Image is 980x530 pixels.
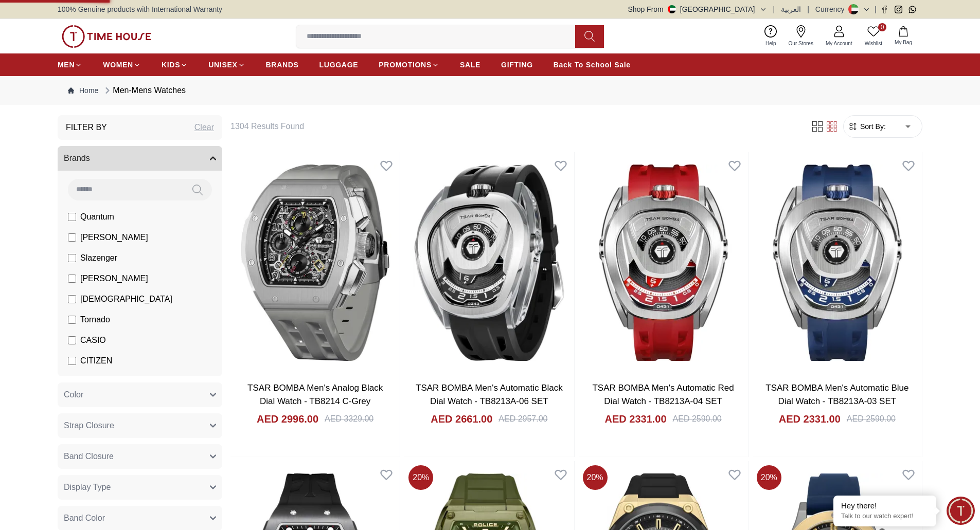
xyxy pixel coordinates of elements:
span: 100% Genuine products with International Warranty [58,4,222,14]
div: Clear [194,121,214,134]
span: Tornado [80,314,110,326]
button: Brands [58,146,222,171]
a: KIDS [162,56,188,74]
span: My Account [822,40,857,47]
span: Brands [64,152,90,165]
input: [PERSON_NAME] [68,233,76,242]
a: Help [759,23,782,49]
h4: AED 2661.00 [431,412,492,426]
span: [PERSON_NAME] [80,272,148,285]
span: Display Type [64,481,111,494]
span: Wishlist [861,40,886,47]
a: UNISEX [208,56,245,74]
div: Chat Widget [947,497,975,525]
span: | [773,4,775,14]
input: CASIO [68,336,76,344]
span: UNISEX [208,60,237,70]
input: Tornado [68,316,76,324]
input: Quantum [68,213,76,221]
a: Back To School Sale [554,56,631,74]
div: Currency [815,4,849,14]
h4: AED 2331.00 [604,412,666,426]
button: Strap Closure [58,413,222,438]
button: Sort By: [848,121,886,132]
a: MEN [58,56,82,74]
span: Sort By: [858,121,886,132]
img: United Arab Emirates [668,5,676,13]
span: My Bag [890,39,916,46]
button: Band Closure [58,444,222,469]
img: TSAR BOMBA Men's Automatic Blue Dial Watch - TB8213A-03 SET [753,152,922,373]
span: 0 [878,23,886,31]
button: Display Type [58,475,222,500]
span: 20 % [583,465,608,490]
a: SALE [460,56,480,74]
span: 20 % [757,465,781,490]
a: LUGGAGE [319,56,359,74]
div: AED 2957.00 [498,413,547,425]
h4: AED 2331.00 [779,412,841,426]
span: Band Closure [64,450,114,463]
a: BRANDS [266,56,299,74]
a: Instagram [895,6,902,13]
input: Slazenger [68,254,76,262]
span: Quantum [80,211,114,223]
a: Whatsapp [908,6,916,13]
span: WOMEN [103,60,133,70]
a: WOMEN [103,56,141,74]
span: Slazenger [80,252,117,264]
span: BRANDS [266,60,299,70]
input: [DEMOGRAPHIC_DATA] [68,295,76,303]
span: 20 % [408,465,433,490]
span: GUESS [80,375,109,388]
a: Home [68,85,98,96]
a: GIFTING [501,56,533,74]
a: Our Stores [782,23,819,49]
a: TSAR BOMBA Men's Automatic Blue Dial Watch - TB8213A-03 SET [765,383,908,406]
span: Band Color [64,512,105,524]
span: MEN [58,60,75,70]
span: Our Stores [785,40,817,47]
span: Back To School Sale [554,60,631,70]
img: TSAR BOMBA Men's Automatic Black Dial Watch - TB8213A-06 SET [404,152,574,373]
img: TSAR BOMBA Men's Automatic Red Dial Watch - TB8213A-04 SET [579,152,748,373]
h6: 1304 Results Found [230,120,798,133]
a: PROMOTIONS [379,56,439,74]
span: [DEMOGRAPHIC_DATA] [80,293,172,305]
a: TSAR BOMBA Men's Automatic Black Dial Watch - TB8213A-06 SET [416,383,563,406]
a: TSAR BOMBA Men's Automatic Red Dial Watch - TB8213A-04 SET [592,383,734,406]
span: | [807,4,809,14]
span: PROMOTIONS [379,60,432,70]
img: ... [62,25,151,48]
button: العربية [781,4,801,14]
span: Strap Closure [64,419,114,432]
input: [PERSON_NAME] [68,275,76,283]
a: TSAR BOMBA Men's Analog Black Dial Watch - TB8214 C-Grey [247,383,383,406]
span: Help [761,40,780,47]
div: AED 2590.00 [673,413,722,425]
span: | [875,4,877,14]
div: AED 2590.00 [847,413,896,425]
img: TSAR BOMBA Men's Analog Black Dial Watch - TB8214 C-Grey [230,152,400,373]
a: Facebook [881,6,888,13]
span: [PERSON_NAME] [80,231,148,244]
span: CITIZEN [80,355,112,367]
button: Color [58,382,222,407]
span: KIDS [162,60,180,70]
span: Color [64,389,83,401]
button: My Bag [888,24,918,48]
h4: AED 2996.00 [257,412,318,426]
span: GIFTING [501,60,533,70]
p: Talk to our watch expert! [841,512,929,521]
span: CASIO [80,334,106,346]
div: Men-Mens Watches [102,84,186,97]
nav: Breadcrumb [58,76,922,105]
span: LUGGAGE [319,60,359,70]
input: CITIZEN [68,357,76,365]
div: Hey there! [841,501,929,511]
span: SALE [460,60,480,70]
button: Shop From[GEOGRAPHIC_DATA] [628,4,767,14]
